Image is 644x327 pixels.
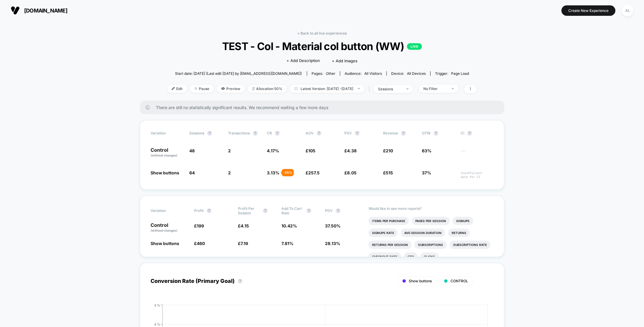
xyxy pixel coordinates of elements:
span: all devices [407,71,426,76]
a: < Back to all live experiences [297,31,347,35]
span: 4.38 [347,148,357,153]
li: Returns Per Session [369,241,411,249]
p: LIVE [407,43,422,50]
span: CONTROL [451,279,468,283]
span: Page Load [451,71,469,76]
span: (without changes) [151,229,177,232]
span: 257.5 [308,170,320,175]
button: ? [401,131,406,136]
span: 63% [422,148,431,153]
span: + Add Description [287,58,320,64]
img: end [406,88,408,89]
span: 37.50 % [325,223,340,228]
span: Variation [151,206,183,215]
div: Audience: [345,71,382,76]
span: Profit [194,208,204,213]
span: --- [461,149,493,158]
button: ? [467,131,472,136]
div: AL [622,5,633,16]
span: Transactions [228,131,250,135]
span: PSV [344,131,352,135]
li: Clicks [420,252,439,261]
button: ? [263,208,268,213]
span: £ [238,241,248,246]
img: end [194,87,197,90]
span: Show buttons [151,241,179,246]
span: 105 [308,148,315,153]
span: 199 [197,223,204,228]
span: 37% [422,170,431,175]
span: CR [267,131,272,135]
span: £ [383,148,393,153]
span: Insufficient data for CI [461,171,493,179]
button: ? [207,131,212,136]
span: 460 [197,241,205,246]
span: 7.19 [241,241,248,246]
span: Show buttons [151,170,179,175]
button: ? [207,208,211,213]
p: Control [151,223,188,233]
span: 2 [228,148,231,153]
span: Latest Version: [DATE] - [DATE] [290,85,364,93]
button: ? [306,208,311,213]
div: sessions [378,87,402,91]
button: ? [355,131,360,136]
button: ? [434,131,438,136]
img: Visually logo [11,6,20,15]
span: OTW [422,131,455,136]
span: 4.17 % [267,148,279,153]
li: Signups [453,217,473,225]
span: £ [194,241,205,246]
span: 210 [386,148,393,153]
button: [DOMAIN_NAME] [9,6,69,15]
img: edit [172,87,175,90]
li: Ctr [404,252,417,261]
span: PDV [325,208,333,213]
button: AL [620,4,635,17]
img: rebalance [252,87,255,90]
li: Subscriptions Rate [450,241,490,249]
span: £ [238,223,249,228]
span: £ [194,223,204,228]
button: ? [275,131,280,136]
span: 8.05 [347,170,357,175]
span: Add To Cart Rate [281,206,304,215]
div: Pages: [312,71,335,76]
span: Device: [386,71,430,76]
span: Revenue [383,131,398,135]
span: TEST - Col - Material col button (WW) [183,40,461,52]
span: £ [383,170,393,175]
span: Allocation: 50% [248,85,287,93]
li: Returns [448,229,470,237]
span: | [367,85,374,93]
div: Trigger: [435,71,469,76]
span: £ [344,148,357,153]
span: 515 [386,170,393,175]
div: - 25 % [282,169,294,176]
span: £ [306,170,320,175]
span: £ [306,148,315,153]
p: Control [151,148,183,158]
img: calendar [294,87,298,90]
span: Sessions [189,131,204,135]
span: Preview [217,85,245,93]
img: end [358,88,360,89]
span: 4.15 [241,223,249,228]
span: All Visitors [364,71,382,76]
div: No Filter [423,86,447,91]
img: end [452,88,454,89]
span: £ [344,170,357,175]
button: ? [238,279,242,283]
li: Pages Per Session [412,217,450,225]
span: CI [461,131,493,136]
span: 3.13 % [267,170,279,175]
button: ? [253,131,258,136]
span: 7.81 % [281,241,293,246]
li: Avg Session Duration [401,229,445,237]
button: Create New Experience [561,5,615,16]
span: 10.42 % [281,223,297,228]
span: Pause [190,85,214,93]
span: 48 [189,148,195,153]
span: other [326,71,335,76]
span: Show buttons [409,279,432,283]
